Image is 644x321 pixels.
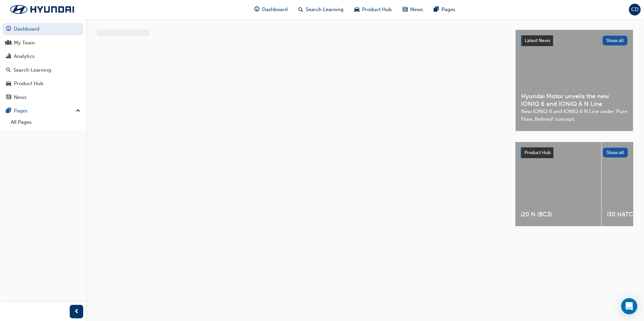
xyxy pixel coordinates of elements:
span: up-icon [76,107,80,115]
span: Product Hub [362,6,392,13]
a: Dashboard [3,23,83,35]
div: Pages [14,107,28,115]
span: Product Hub [524,150,551,155]
div: Analytics [14,52,35,60]
span: Pages [442,6,455,13]
a: News [3,91,83,104]
span: pages-icon [434,5,439,14]
a: search-iconSearch Learning [293,3,349,16]
span: guage-icon [6,26,11,32]
button: Pages [3,105,83,117]
span: News [410,6,423,13]
span: Hyundai Motor unveils the new IONIQ 6 and IONIQ 6 N Line [521,93,627,108]
div: Product Hub [14,80,43,87]
img: Trak [3,2,81,16]
button: Show all [603,148,628,157]
button: Show all [603,36,628,45]
a: Product HubShow all [521,147,628,158]
a: My Team [3,37,83,49]
div: Search Learning [13,66,51,74]
button: DashboardMy TeamAnalyticsSearch LearningProduct HubNews [3,22,83,105]
div: Open Intercom Messenger [621,298,637,314]
span: pages-icon [6,108,11,114]
span: car-icon [354,5,359,14]
span: prev-icon [74,308,79,316]
span: search-icon [6,67,11,73]
a: pages-iconPages [428,3,461,16]
span: car-icon [6,81,11,87]
a: guage-iconDashboard [249,3,293,16]
div: My Team [14,39,35,47]
button: CD [629,4,641,15]
a: i20 N (BC3) [515,142,601,226]
a: Search Learning [3,64,83,76]
a: Latest NewsShow all [521,35,627,46]
a: news-iconNews [397,3,428,16]
a: Latest NewsShow allHyundai Motor unveils the new IONIQ 6 and IONIQ 6 N LineNew IONIQ 6 and IONIQ ... [515,30,633,131]
a: Analytics [3,50,83,63]
a: car-iconProduct Hub [349,3,397,16]
span: search-icon [298,5,303,14]
div: News [14,94,27,101]
span: CD [631,6,639,13]
span: Search Learning [306,6,344,13]
span: New IONIQ 6 and IONIQ 6 N Line under ‘Pure Flow, Refined’ concept. [521,108,627,123]
a: Product Hub [3,77,83,90]
span: chart-icon [6,53,11,60]
span: Latest News [525,38,550,43]
a: All Pages [8,117,83,128]
span: guage-icon [254,5,259,14]
span: news-icon [402,5,408,14]
span: Dashboard [262,6,288,13]
span: people-icon [6,40,11,46]
span: news-icon [6,95,11,101]
span: i20 N (BC3) [521,211,596,218]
